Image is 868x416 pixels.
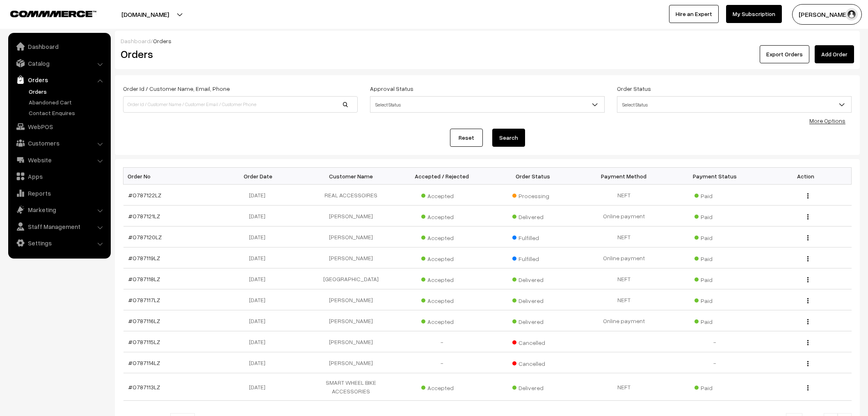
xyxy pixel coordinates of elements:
th: Order Status [487,168,578,185]
img: Menu [807,340,809,345]
h2: Orders [121,48,357,60]
td: [PERSON_NAME] [305,352,396,373]
a: Hire an Expert [669,5,719,23]
a: Contact Enquires [27,109,108,117]
td: [PERSON_NAME] [305,226,396,247]
td: NEFT [578,226,669,247]
span: Accepted [421,273,462,284]
label: Approval Status [370,84,413,93]
a: COMMMERCE [10,8,82,18]
td: [DATE] [214,226,305,247]
img: Menu [807,235,809,240]
a: Orders [27,87,108,96]
a: Dashboard [10,39,108,54]
div: / [121,37,854,45]
img: Menu [807,277,809,282]
span: Paid [694,273,736,284]
td: - [669,352,761,373]
a: Customers [10,136,108,150]
span: Paid [694,315,736,326]
img: Menu [807,298,809,303]
span: Select Status [617,96,852,113]
th: Accepted / Rejected [396,168,487,185]
a: Catalog [10,56,108,71]
span: Paid [694,294,736,305]
td: NEFT [578,373,669,401]
img: Menu [807,256,809,261]
img: user [845,8,858,21]
td: [DATE] [214,310,305,331]
span: Paid [694,190,736,200]
label: Order Status [617,84,651,93]
td: Online payment [578,310,669,331]
span: Orders [153,37,171,44]
a: Staff Management [10,219,108,234]
a: Orders [10,72,108,87]
a: #O787121LZ [128,213,160,220]
td: [DATE] [214,373,305,401]
td: - [396,352,487,373]
th: Payment Status [669,168,761,185]
button: [PERSON_NAME] [792,4,862,25]
td: [PERSON_NAME] [305,331,396,352]
td: [GEOGRAPHIC_DATA] [305,268,396,289]
span: Accepted [421,190,462,200]
a: #O787118LZ [128,275,160,282]
td: [PERSON_NAME] [305,310,396,331]
span: Delivered [512,381,553,392]
span: Delivered [512,273,553,284]
img: Menu [807,319,809,324]
span: Paid [694,231,736,242]
td: [DATE] [214,185,305,206]
span: Fulfilled [512,231,553,242]
span: Cancelled [512,357,553,368]
a: #O787122LZ [128,192,161,199]
span: Delivered [512,294,553,305]
span: Select Status [617,97,851,112]
a: Marketing [10,202,108,217]
a: Website [10,153,108,167]
td: [DATE] [214,289,305,310]
span: Paid [694,252,736,263]
td: - [396,331,487,352]
td: - [669,331,761,352]
span: Accepted [421,210,462,221]
a: More Options [809,117,845,124]
td: REAL ACCESSOIRES [305,185,396,206]
td: [DATE] [214,268,305,289]
a: Add Order [815,45,854,63]
span: Select Status [370,97,604,112]
span: Cancelled [512,336,553,347]
span: Accepted [421,231,462,242]
td: NEFT [578,185,669,206]
span: Delivered [512,315,553,326]
button: [DOMAIN_NAME] [93,4,198,25]
td: NEFT [578,289,669,310]
a: Reset [450,129,483,147]
th: Action [761,168,852,185]
th: Payment Method [578,168,669,185]
span: Accepted [421,315,462,326]
a: #O787114LZ [128,359,160,366]
img: Menu [807,361,809,366]
a: Abandoned Cart [27,98,108,106]
label: Order Id / Customer Name, Email, Phone [123,84,230,93]
img: Menu [807,214,809,220]
span: Processing [512,190,553,200]
span: Accepted [421,252,462,263]
a: My Subscription [726,5,782,23]
img: Menu [807,193,809,199]
span: Paid [694,210,736,221]
td: SMART WHEEL BIKE ACCESSORIES [305,373,396,401]
a: #O787115LZ [128,338,160,345]
td: Online payment [578,206,669,226]
span: Paid [694,381,736,392]
td: [DATE] [214,247,305,268]
td: [DATE] [214,206,305,226]
a: #O787117LZ [128,296,160,303]
a: Reports [10,186,108,201]
td: [DATE] [214,331,305,352]
span: Accepted [421,294,462,305]
a: #O787113LZ [128,384,160,391]
td: Online payment [578,247,669,268]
